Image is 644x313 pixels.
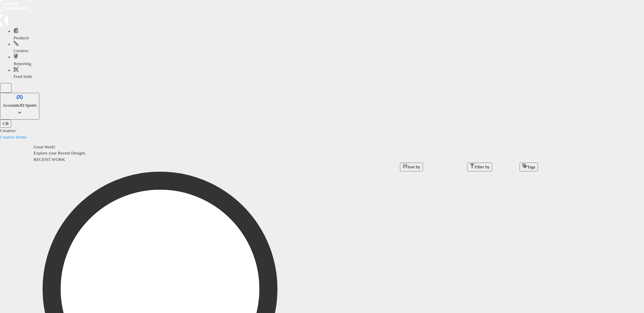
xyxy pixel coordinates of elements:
[14,35,29,40] span: Products
[400,163,423,171] button: SlidersSort by
[14,74,32,79] span: Feed Suite
[34,150,610,156] div: Explore your Recent Designs
[14,61,31,66] span: Reporting
[467,163,492,171] button: FilterFilter by
[403,164,407,168] svg: Sliders
[14,48,28,53] span: Creative
[3,121,8,126] span: CB
[19,103,37,108] span: JD Sports
[34,156,610,163] div: RECENT WORK
[15,128,16,133] span: /
[34,144,610,150] div: Great Work!
[522,164,527,168] svg: Tag
[470,164,475,168] svg: Filter
[3,103,19,108] span: Accounts
[520,163,538,171] button: TagTags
